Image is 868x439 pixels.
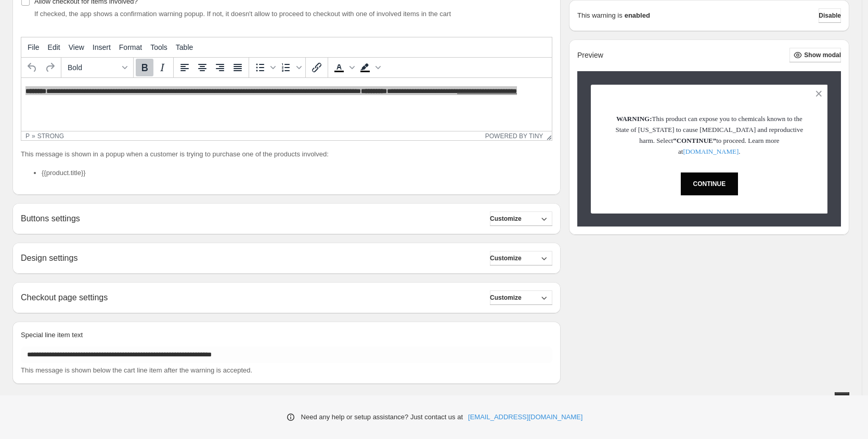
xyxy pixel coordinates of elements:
button: Justify [229,59,247,76]
span: Customize [490,254,522,262]
span: Disable [819,11,841,20]
div: Numbered list [277,59,303,76]
span: . [739,148,740,155]
div: » [32,132,35,140]
h2: Preview [577,51,603,60]
span: Show modal [804,51,841,59]
button: Customize [490,211,552,226]
div: Bullet list [251,59,277,76]
span: Table [176,43,193,51]
span: to proceed. Learn more at [678,137,779,155]
p: This warning is [577,10,623,21]
span: View [69,43,84,51]
h2: Buttons settings [21,214,80,223]
span: This product can expose you to chemicals known to the State of [US_STATE] to cause [MEDICAL_DATA]... [615,115,803,144]
span: Customize [490,215,522,223]
button: Align left [176,59,193,76]
span: Customize [490,294,522,302]
span: Tools [150,43,167,51]
span: Edit [48,43,60,51]
button: Undo [23,59,41,76]
span: Insert [93,43,111,51]
button: Disable [819,8,841,23]
div: p [25,132,30,140]
button: Redo [41,59,59,76]
button: Show modal [789,48,841,62]
p: This message is shown in a popup when a customer is trying to purchase one of the products involved: [21,149,552,159]
span: This message is shown below the cart line item after the warning is accepted. [21,366,252,374]
a: [EMAIL_ADDRESS][DOMAIN_NAME] [468,412,582,422]
button: Insert/edit link [308,59,326,76]
button: CONTINUE [681,172,738,195]
button: Customize [490,290,552,305]
li: {{product.title}} [42,168,552,178]
h2: Design settings [21,253,77,263]
button: Customize [490,251,552,265]
div: strong [37,132,64,140]
span: Format [119,43,142,51]
button: Italic [153,59,171,76]
button: Formats [63,59,131,76]
div: Text color [330,59,356,76]
a: Powered by Tiny [485,132,543,140]
strong: WARNING: [616,115,652,123]
span: If checked, the app shows a confirmation warning popup. If not, it doesn't allow to proceed to ch... [34,10,451,18]
strong: enabled [625,10,650,21]
iframe: Rich Text Area [21,78,552,131]
div: Resize [543,131,552,140]
div: Background color [356,59,382,76]
button: Bold [136,59,153,76]
h2: Checkout page settings [21,292,108,302]
span: File [28,43,40,51]
a: [DOMAIN_NAME] [683,148,739,155]
strong: “CONTINUE” [673,137,716,144]
button: Save [835,392,849,407]
span: Bold [68,63,119,72]
span: Special line item text [21,331,83,339]
button: Align center [193,59,211,76]
button: Align right [211,59,229,76]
